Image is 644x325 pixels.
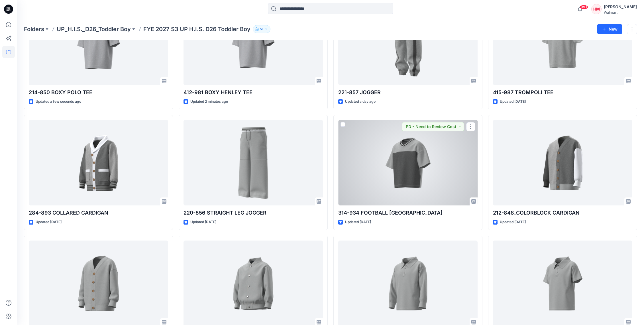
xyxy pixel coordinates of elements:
p: Updated [DATE] [36,219,62,225]
p: 314-934 FOOTBALL [GEOGRAPHIC_DATA] [338,209,478,217]
a: Folders [24,25,44,33]
p: 415-987 TROMPOLI TEE [493,88,632,96]
p: 284-893 COLLARED CARDIGAN [29,209,168,217]
p: Updated [DATE] [345,219,371,225]
div: Walmart [604,10,637,15]
a: 220-856 STRAIGHT LEG JOGGER [184,120,323,205]
p: 412-981 BOXY HENLEY TEE [184,88,323,96]
p: Updated a few seconds ago [36,99,81,105]
p: 212-848_COLORBLOCK CARDIGAN [493,209,632,217]
p: Updated [DATE] [500,219,526,225]
p: Updated 2 minutes ago [190,99,228,105]
div: HM [591,4,602,14]
p: Updated a day ago [345,99,376,105]
p: FYE 2027 S3 UP H.I.S. D26 Toddler Boy [143,25,250,33]
p: 214-850 BOXY POLO TEE [29,88,168,96]
a: 212-848_COLORBLOCK CARDIGAN [493,120,632,205]
button: 51 [253,25,270,33]
p: Updated [DATE] [190,219,216,225]
a: UP_H.I.S._D26_Toddler Boy [57,25,131,33]
p: 220-856 STRAIGHT LEG JOGGER [184,209,323,217]
span: 99+ [580,5,588,9]
p: 51 [260,26,263,32]
p: Updated [DATE] [500,99,526,105]
a: 284-893 COLLARED CARDIGAN [29,120,168,205]
p: 221-857 JOGGER [338,88,478,96]
div: [PERSON_NAME] [604,3,637,10]
button: New [597,24,622,34]
a: 314-934 FOOTBALL JERSEY [338,120,478,205]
